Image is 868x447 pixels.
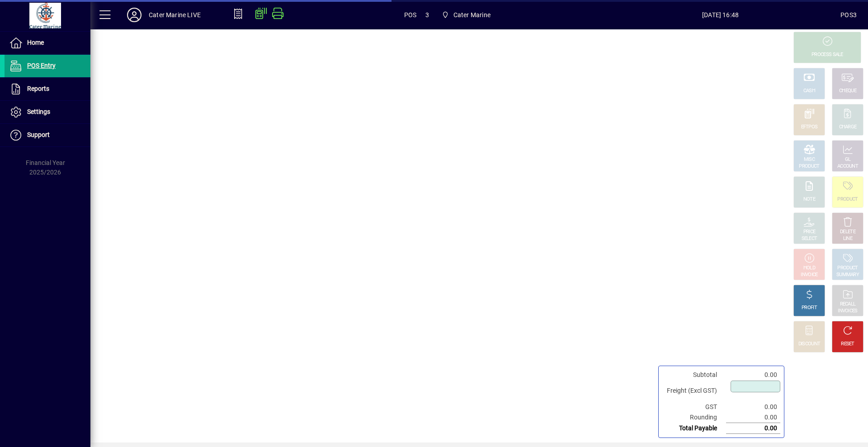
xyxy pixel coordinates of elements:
td: Freight (Excl GST) [662,380,726,402]
a: Support [5,124,90,146]
div: NOTE [803,196,815,203]
div: PRICE [803,229,816,235]
div: CASH [803,88,815,94]
td: GST [662,402,726,412]
div: DISCOUNT [798,341,820,348]
div: PRODUCT [837,196,858,203]
div: EFTPOS [801,124,818,131]
span: Cater Marine [438,7,494,23]
td: Rounding [662,412,726,423]
div: CHARGE [839,124,857,131]
div: PRODUCT [799,163,819,170]
span: [DATE] 16:48 [600,8,840,22]
span: Home [27,39,44,46]
div: SELECT [802,235,817,242]
td: Total Payable [662,423,726,434]
div: HOLD [803,265,815,272]
span: POS [404,8,417,22]
td: 0.00 [726,370,780,380]
span: POS Entry [27,62,56,69]
div: ACCOUNT [837,163,858,170]
td: 0.00 [726,412,780,423]
div: PROFIT [802,305,817,311]
div: MISC [804,156,815,163]
div: GL [845,156,851,163]
div: POS3 [840,8,857,22]
div: RECALL [840,301,856,308]
span: Reports [27,85,49,92]
div: Cater Marine LIVE [149,8,201,22]
button: Profile [120,7,149,23]
div: INVOICES [838,308,857,315]
div: DELETE [840,229,855,235]
a: Settings [5,101,90,123]
div: CHEQUE [839,88,856,94]
div: PROCESS SALE [811,52,843,58]
span: Settings [27,108,50,115]
div: INVOICE [801,272,817,278]
td: 0.00 [726,402,780,412]
a: Reports [5,78,90,100]
div: PRODUCT [837,265,858,272]
div: RESET [841,341,854,348]
td: 0.00 [726,423,780,434]
div: LINE [843,235,852,242]
span: Cater Marine [453,8,491,22]
a: Home [5,32,90,54]
div: SUMMARY [836,272,859,278]
td: Subtotal [662,370,726,380]
span: Support [27,131,50,138]
span: 3 [425,8,429,22]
